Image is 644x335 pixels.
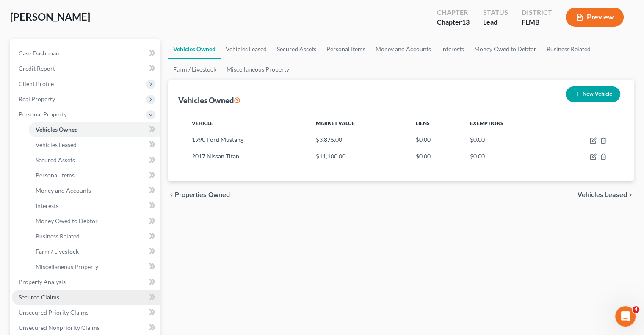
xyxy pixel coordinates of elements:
a: Personal Items [29,168,160,183]
td: 1990 Ford Mustang [185,132,309,148]
span: Client Profile [19,80,54,87]
td: $11,100.00 [309,148,409,164]
a: Miscellaneous Property [29,259,160,274]
a: Case Dashboard [12,46,160,61]
a: Secured Assets [272,39,321,59]
a: Miscellaneous Property [221,59,294,80]
span: Real Property [19,95,55,102]
td: $0.00 [463,132,553,148]
td: $3,875.00 [309,132,409,148]
a: Interests [436,39,469,59]
a: Farm / Livestock [168,59,221,80]
a: Unsecured Priority Claims [12,305,160,320]
a: Money Owed to Debtor [29,213,160,229]
a: Money and Accounts [29,183,160,198]
div: FLMB [522,17,552,27]
a: Secured Claims [12,290,160,305]
div: Vehicles Owned [178,95,240,105]
td: $0.00 [409,148,463,164]
a: Farm / Livestock [29,244,160,259]
th: Exemptions [463,115,553,132]
span: Vehicles Leased [36,141,77,148]
div: Status [483,8,508,17]
span: Vehicles Leased [578,191,627,198]
td: $0.00 [409,132,463,148]
span: Money Owed to Debtor [36,217,98,224]
a: Interests [29,198,160,213]
span: Secured Assets [36,156,75,163]
a: Business Related [29,229,160,244]
span: Farm / Livestock [36,248,79,255]
span: Money and Accounts [36,187,91,194]
a: Business Related [542,39,596,59]
i: chevron_right [627,191,634,198]
a: Money Owed to Debtor [469,39,542,59]
div: Chapter [437,17,470,27]
a: Secured Assets [29,152,160,168]
span: Unsecured Priority Claims [19,309,88,316]
span: Secured Claims [19,293,59,301]
span: Miscellaneous Property [36,263,98,270]
span: Credit Report [19,65,55,72]
span: Personal Property [19,111,67,118]
div: Chapter [437,8,470,17]
span: 13 [462,18,470,26]
span: Properties Owned [175,191,230,198]
span: Property Analysis [19,278,66,285]
span: [PERSON_NAME] [10,11,90,23]
button: Preview [566,8,624,27]
span: Vehicles Owned [36,126,78,133]
th: Liens [409,115,463,132]
th: Vehicle [185,115,309,132]
a: Vehicles Owned [168,39,221,59]
td: $0.00 [463,148,553,164]
a: Vehicles Owned [29,122,160,137]
div: District [522,8,552,17]
button: chevron_left Properties Owned [168,191,230,198]
div: Lead [483,17,508,27]
span: Business Related [36,233,80,240]
span: 4 [633,306,639,313]
iframe: Intercom live chat [615,306,636,327]
td: 2017 Nissan Titan [185,148,309,164]
a: Vehicles Leased [221,39,272,59]
a: Property Analysis [12,274,160,290]
button: Vehicles Leased chevron_right [578,191,634,198]
a: Personal Items [321,39,370,59]
span: Case Dashboard [19,50,62,57]
span: Interests [36,202,58,209]
a: Vehicles Leased [29,137,160,152]
span: Unsecured Nonpriority Claims [19,324,100,331]
th: Market Value [309,115,409,132]
a: Money and Accounts [370,39,436,59]
span: Personal Items [36,172,75,179]
button: New Vehicle [566,86,620,102]
i: chevron_left [168,191,175,198]
a: Credit Report [12,61,160,76]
